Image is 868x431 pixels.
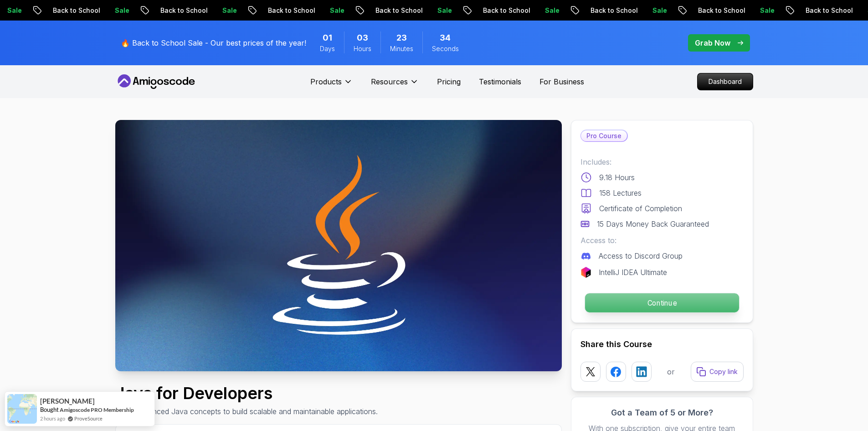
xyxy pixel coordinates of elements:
[667,366,675,377] p: or
[536,6,565,15] p: Sale
[695,37,730,48] p: Grab Now
[599,203,682,214] p: Certificate of Completion
[797,6,859,15] p: Back to School
[152,6,214,15] p: Back to School
[357,31,368,44] span: 3 Hours
[354,44,371,53] span: Hours
[214,6,243,15] p: Sale
[644,6,673,15] p: Sale
[60,406,134,413] a: Amigoscode PRO Membership
[689,6,751,15] p: Back to School
[581,130,627,141] p: Pro Course
[698,73,753,90] p: Dashboard
[320,44,335,53] span: Days
[599,187,642,198] p: 158 Lectures
[440,31,451,44] span: 34 Seconds
[7,394,37,424] img: provesource social proof notification image
[437,76,461,87] a: Pricing
[396,31,407,44] span: 23 Minutes
[390,44,413,53] span: Minutes
[321,6,350,15] p: Sale
[474,6,536,15] p: Back to School
[40,415,65,422] span: 2 hours ago
[115,384,378,402] h1: Java for Developers
[599,267,667,278] p: IntelliJ IDEA Ultimate
[323,31,332,44] span: 1 Days
[691,362,744,382] button: Copy link
[582,6,644,15] p: Back to School
[432,44,459,53] span: Seconds
[106,6,135,15] p: Sale
[580,156,744,167] p: Includes:
[580,267,591,278] img: jetbrains logo
[584,293,739,313] button: Continue
[310,76,342,87] p: Products
[121,37,306,48] p: 🔥 Back to School Sale - Our best prices of the year!
[709,367,738,376] p: Copy link
[310,76,353,94] button: Products
[115,406,378,417] p: Learn advanced Java concepts to build scalable and maintainable applications.
[74,415,103,422] a: ProveSource
[429,6,458,15] p: Sale
[259,6,321,15] p: Back to School
[597,218,709,229] p: 15 Days Money Back Guaranteed
[580,406,744,419] h3: Got a Team of 5 or More?
[371,76,408,87] p: Resources
[751,6,781,15] p: Sale
[371,76,419,94] button: Resources
[479,76,521,87] a: Testimonials
[367,6,429,15] p: Back to School
[585,293,739,312] p: Continue
[599,250,683,261] p: Access to Discord Group
[115,120,562,371] img: java-for-developers_thumbnail
[697,73,753,90] a: Dashboard
[580,338,744,351] h2: Share this Course
[599,172,635,183] p: 9.18 Hours
[580,235,744,246] p: Access to:
[44,6,106,15] p: Back to School
[40,397,95,405] span: [PERSON_NAME]
[40,406,59,413] span: Bought
[539,76,584,87] a: For Business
